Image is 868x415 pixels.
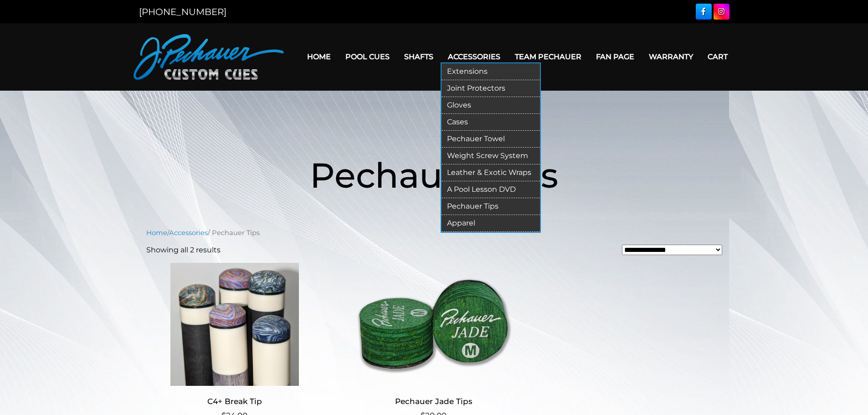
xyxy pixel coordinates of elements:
[700,45,735,68] a: Cart
[442,164,540,181] a: Leather & Exotic Wraps
[146,245,221,256] p: Showing all 2 results
[442,63,540,80] a: Extensions
[139,6,226,17] a: [PHONE_NUMBER]
[442,114,540,131] a: Cases
[508,45,589,68] a: Team Pechauer
[589,45,642,68] a: Fan Page
[442,181,540,198] a: A Pool Lesson DVD
[442,215,540,232] a: Apparel
[622,245,722,255] select: Shop order
[146,229,167,237] a: Home
[146,228,722,238] nav: Breadcrumb
[310,154,558,196] span: Pechauer Tips
[345,263,522,386] img: Pechauer Jade Tips
[442,198,540,215] a: Pechauer Tips
[134,34,284,80] img: Pechauer Custom Cues
[300,45,338,68] a: Home
[146,393,324,410] h2: C4+ Break Tip
[442,80,540,97] a: Joint Protectors
[397,45,441,68] a: Shafts
[345,393,522,410] h2: Pechauer Jade Tips
[442,148,540,164] a: Weight Screw System
[442,97,540,114] a: Gloves
[338,45,397,68] a: Pool Cues
[146,263,324,386] img: C4+ Break Tip
[441,45,508,68] a: Accessories
[442,131,540,148] a: Pechauer Towel
[169,229,208,237] a: Accessories
[642,45,700,68] a: Warranty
